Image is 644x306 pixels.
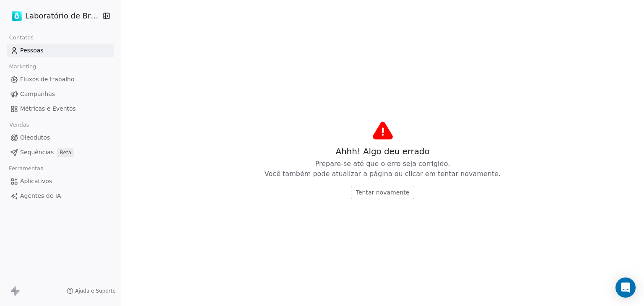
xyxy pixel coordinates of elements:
[20,105,76,112] font: Métricas e Eventos
[7,44,114,57] a: Pessoas
[7,131,114,145] a: Oleodutos
[356,189,409,196] font: Tentar novamente
[20,134,50,141] font: Oleodutos
[615,277,636,298] div: Abra o Intercom Messenger
[20,178,52,184] font: Aplicativos
[12,11,22,21] img: Symbol%20Brandinglab%20BL%20square%20Primary%20APP.png
[20,192,61,199] font: Agentes de IA
[9,165,43,171] font: Ferramentas
[7,145,114,159] a: SequênciasBeta
[60,150,71,156] font: Beta
[10,9,96,23] button: Laboratório de Branding
[75,288,116,294] font: Ajuda e Suporte
[315,160,450,168] font: Prepare-se até que o erro seja corrigido.
[7,73,114,86] a: Fluxos de trabalho
[265,170,501,178] font: Você também pode atualizar a página ou clicar em tentar novamente.
[7,189,114,203] a: Agentes de IA
[20,76,75,83] font: Fluxos de trabalho
[7,87,114,101] a: Campanhas
[9,34,34,41] font: Contatos
[335,146,429,156] font: Ahhh! Algo deu errado
[9,63,36,70] font: Marketing
[20,91,55,97] font: Campanhas
[9,122,29,128] font: Vendas
[20,149,54,156] font: Sequências
[25,11,117,20] font: Laboratório de Branding
[7,174,114,188] a: Aplicativos
[67,288,116,294] a: Ajuda e Suporte
[7,102,114,116] a: Métricas e Eventos
[351,186,414,199] button: Tentar novamente
[20,47,44,54] font: Pessoas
